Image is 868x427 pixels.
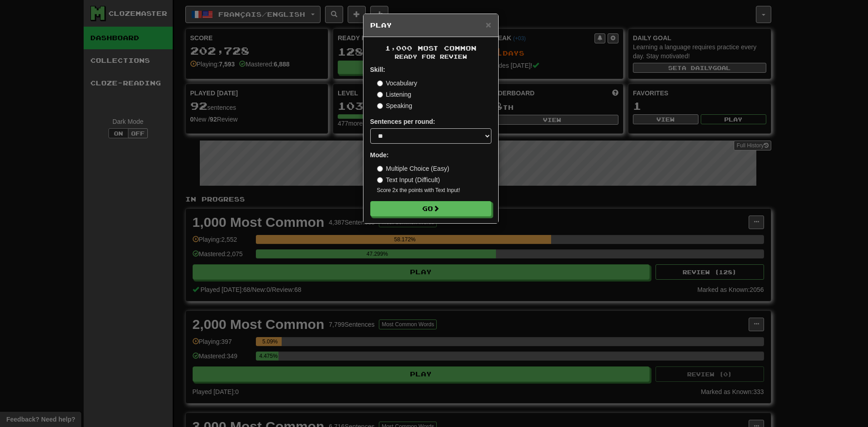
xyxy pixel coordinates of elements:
span: 1,000 Most Common [385,44,476,52]
input: Listening [377,92,383,98]
label: Text Input (Difficult) [377,175,440,184]
label: Sentences per round: [370,117,435,126]
strong: Skill: [370,66,385,73]
label: Speaking [377,101,412,110]
small: Score 2x the points with Text Input ! [377,187,491,194]
button: Close [486,20,491,29]
strong: Mode: [370,151,389,159]
label: Multiple Choice (Easy) [377,164,449,173]
small: Ready for Review [370,53,491,61]
label: Listening [377,90,411,99]
h5: Play [370,21,491,30]
span: × [486,19,491,30]
label: Vocabulary [377,79,417,88]
input: Multiple Choice (Easy) [377,166,383,172]
input: Text Input (Difficult) [377,177,383,183]
input: Vocabulary [377,80,383,86]
button: Go [370,201,491,216]
input: Speaking [377,103,383,109]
